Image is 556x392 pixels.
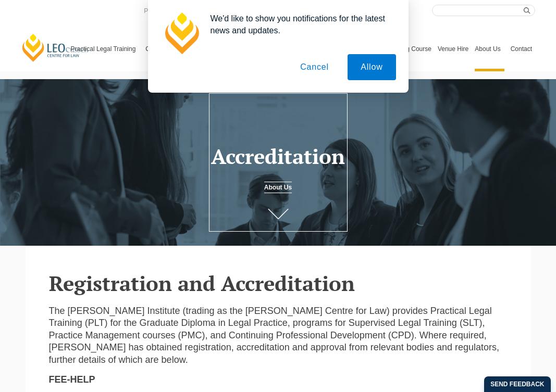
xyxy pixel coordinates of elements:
[49,374,95,385] strong: FEE-HELP
[348,54,396,80] button: Allow
[211,145,344,168] h1: Accreditation
[49,305,508,366] p: The [PERSON_NAME] Institute (trading as the [PERSON_NAME] Centre for Law) provides Practical Lega...
[202,12,396,36] div: We'd like to show you notifications for the latest news and updates.
[287,54,342,80] button: Cancel
[160,12,202,54] img: notification icon
[49,272,508,295] h2: Registration and Accreditation
[264,182,292,193] a: About Us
